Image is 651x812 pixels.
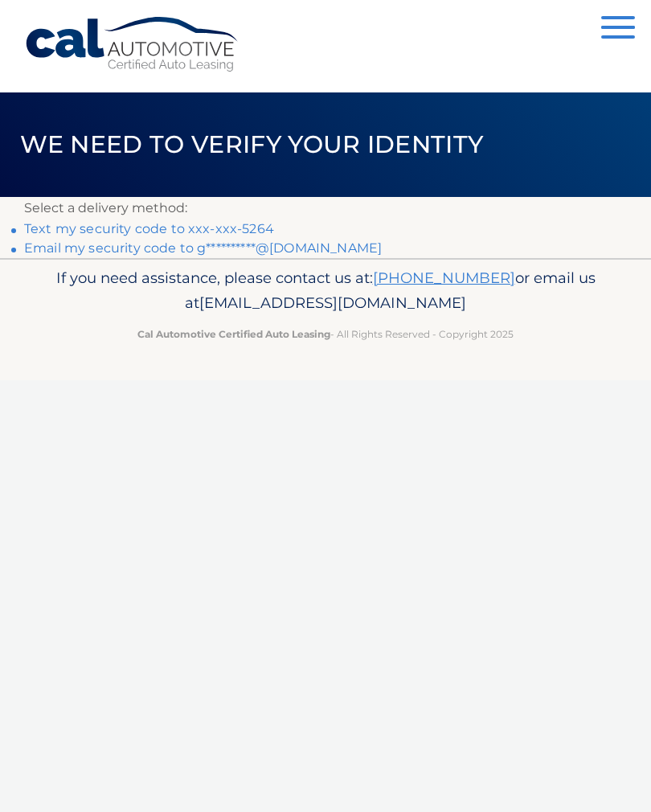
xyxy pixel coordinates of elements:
strong: Cal Automotive Certified Auto Leasing [137,328,330,340]
button: Menu [601,16,635,43]
span: [EMAIL_ADDRESS][DOMAIN_NAME] [199,293,466,312]
a: Email my security code to g**********@[DOMAIN_NAME] [24,240,382,256]
a: [PHONE_NUMBER] [373,269,515,287]
p: - All Rights Reserved - Copyright 2025 [24,326,627,342]
a: Cal Automotive [24,16,241,73]
a: Text my security code to xxx-xxx-5264 [24,221,274,236]
p: Select a delivery method: [24,197,627,219]
p: If you need assistance, please contact us at: or email us at [24,265,627,317]
span: We need to verify your identity [20,129,484,159]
